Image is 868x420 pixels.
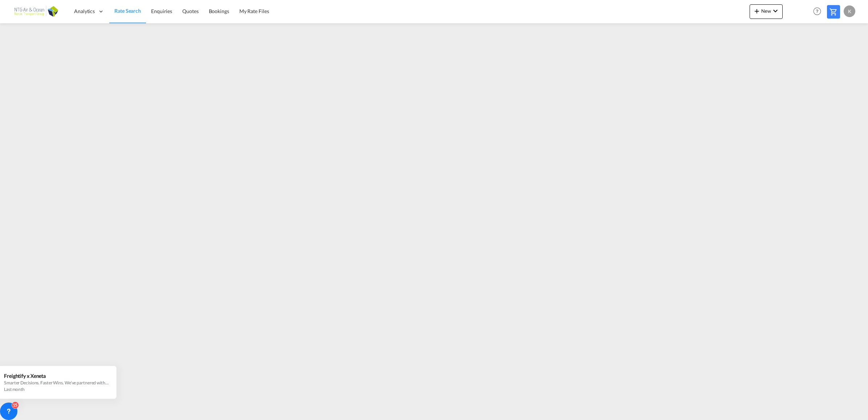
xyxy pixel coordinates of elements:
span: Analytics [74,8,95,15]
md-icon: icon-plus 400-fg [753,7,761,15]
div: K [844,5,855,17]
div: Help [811,5,827,18]
span: Help [811,5,823,17]
span: Bookings [209,8,229,14]
span: Rate Search [114,8,141,14]
span: Quotes [182,8,198,14]
span: New [753,8,780,14]
button: icon-plus 400-fgNewicon-chevron-down [750,4,783,19]
span: My Rate Files [239,8,269,14]
span: Enquiries [151,8,172,14]
img: 24501a20ab7611ecb8bce1a71c18ae17.png [11,3,60,20]
md-icon: icon-chevron-down [771,7,780,15]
